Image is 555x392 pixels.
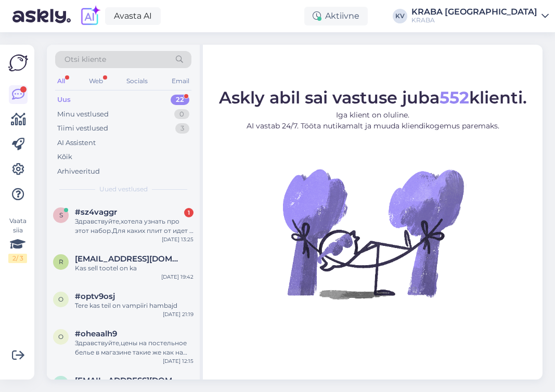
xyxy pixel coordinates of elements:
[57,166,100,177] div: Arhiveeritud
[105,7,161,25] a: Avasta AI
[163,310,193,318] div: [DATE] 21:19
[75,338,193,357] div: Здравствуйте,цены на постельное белье в магазине такие же как на сайте,или скидки действуют тольк...
[279,140,467,327] img: No Chat active
[57,123,108,134] div: Tiimi vestlused
[393,9,407,23] div: KV
[58,333,63,341] span: o
[411,16,537,24] div: KRABA
[219,87,527,108] span: Askly abil sai vastuse juba klienti.
[411,8,537,16] div: KRABA [GEOGRAPHIC_DATA]
[64,54,106,65] span: Otsi kliente
[75,329,117,338] span: #oheaalh9
[162,236,193,243] div: [DATE] 13:25
[411,8,549,24] a: KRABA [GEOGRAPHIC_DATA]KRABA
[57,138,96,148] div: AI Assistent
[87,74,105,88] div: Web
[75,292,115,301] span: #optv9osj
[57,109,109,120] div: Minu vestlused
[8,216,27,263] div: Vaata siia
[175,123,189,134] div: 3
[75,254,183,264] span: Riinasiimuste@gmail.com
[8,53,28,73] img: Askly Logo
[75,264,193,273] div: Kas sell tootel on ka
[75,217,193,236] div: Здравствуйте,хотела узнать про этот набор.Для каких плит от идет и толстое ли дно в кастрюлях и с...
[170,74,191,88] div: Email
[55,74,67,88] div: All
[171,95,189,105] div: 22
[219,110,527,132] p: Iga klient on oluline. AI vastab 24/7. Tööta nutikamalt ja muuda kliendikogemus paremaks.
[174,109,189,120] div: 0
[75,376,183,385] span: Stevelimeribel@gmail.com
[440,87,469,108] b: 552
[161,273,193,281] div: [DATE] 19:42
[79,5,101,27] img: explore-ai
[57,152,72,162] div: Kõik
[58,295,63,303] span: o
[184,208,193,217] div: 1
[99,185,148,194] span: Uued vestlused
[59,258,63,266] span: R
[75,207,117,217] span: #sz4vaggr
[304,7,368,25] div: Aktiivne
[163,357,193,365] div: [DATE] 12:15
[57,95,71,105] div: Uus
[124,74,150,88] div: Socials
[8,254,27,263] div: 2 / 3
[75,301,193,310] div: Tere kas teil on vampiiri hambajd
[59,211,63,219] span: s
